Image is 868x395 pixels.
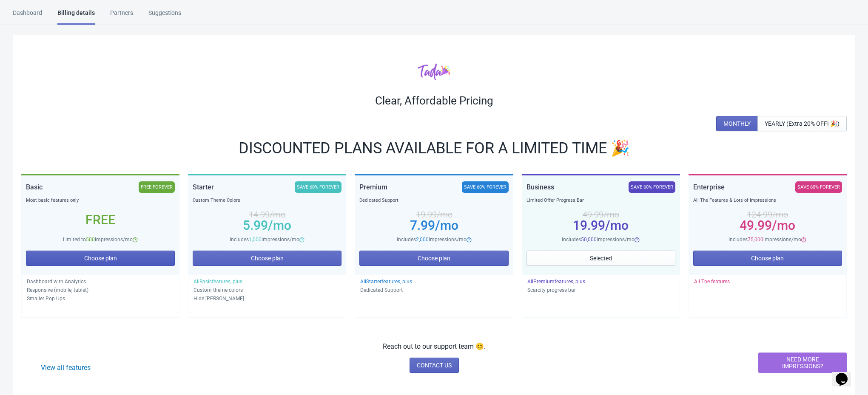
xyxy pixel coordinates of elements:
div: 19.99 /mo [359,211,508,218]
div: Business [526,181,554,193]
span: 500 [86,237,95,243]
a: View all features [41,364,91,372]
div: Billing details [57,8,95,25]
span: 75,000 [748,237,763,243]
span: /mo [605,218,629,233]
button: Choose plan [693,251,842,266]
div: SAVE 60% FOREVER [629,181,675,193]
div: DISCOUNTED PLANS AVAILABLE FOR A LIMITED TIME 🎉 [21,141,847,155]
div: Starter [193,181,214,193]
div: Dashboard [13,8,42,23]
span: All Starter features, plus: [360,279,413,285]
div: Limited Offer Progress Bar [526,196,675,205]
span: Choose plan [751,255,784,262]
button: YEARLY (Extra 20% OFF! 🎉) [757,116,847,131]
span: CONTACT US [417,362,452,369]
div: Limited to impressions/mo [26,235,175,244]
span: Includes impressions/mo [397,237,467,243]
div: Dedicated Support [359,196,508,205]
div: 49.99 /mo [526,211,675,218]
p: Reach out to our support team 😊. [383,341,486,352]
div: FREE FOREVER [139,181,175,193]
div: SAVE 60% FOREVER [795,181,842,193]
div: 49.99 [693,222,842,229]
button: NEED MORE IMPRESSIONS? [758,353,847,373]
div: 124.99 /mo [693,211,842,218]
p: Dashboard with Analytics [27,277,174,286]
p: Hide [PERSON_NAME] [194,294,341,303]
button: Choose plan [26,251,175,266]
p: Smaller Pop Ups [27,294,174,303]
div: SAVE 60% FOREVER [295,181,342,193]
span: Includes impressions/mo [562,237,635,243]
button: Selected [526,251,675,266]
div: 14.99 /mo [193,211,342,218]
div: Clear, Affordable Pricing [21,94,847,107]
span: /mo [268,218,291,233]
button: MONTHLY [716,116,758,131]
span: /mo [435,218,458,233]
div: Custom Theme Colors [193,196,342,205]
button: Choose plan [193,251,342,266]
p: Dedicated Support [360,286,507,294]
div: All The Features & Lots of Impressions [693,196,842,205]
p: Scarcity progress bar [527,286,674,294]
span: YEARLY (Extra 20% OFF! 🎉) [765,120,840,127]
div: 19.99 [526,222,675,229]
span: Choose plan [251,255,284,262]
span: Includes impressions/mo [729,237,801,243]
span: Choose plan [418,255,450,262]
div: Basic [26,181,43,193]
span: 1,000 [249,237,262,243]
span: 2,000 [416,237,429,243]
span: All Premium features, plus: [527,279,586,285]
span: Includes impressions/mo [230,237,299,243]
div: Most basic features only [26,196,175,205]
div: Partners [110,8,133,23]
span: NEED MORE IMPRESSIONS? [766,356,840,370]
span: MONTHLY [723,120,751,127]
p: Responsive (mobile, tablet) [27,286,174,294]
span: All Basic features, plus: [194,279,244,285]
span: All The features [694,279,730,285]
p: Custom theme colors [194,286,341,294]
span: /mo [772,218,795,233]
div: 7.99 [359,222,508,229]
div: SAVE 60% FOREVER [462,181,509,193]
button: Choose plan [359,251,508,266]
iframe: chat widget [832,361,859,387]
img: tadacolor.png [418,63,450,80]
span: Selected [590,255,612,262]
a: CONTACT US [410,358,459,373]
div: Free [26,217,175,223]
div: Enterprise [693,181,725,193]
span: 50,000 [581,237,597,243]
div: 5.99 [193,222,342,229]
div: Premium [359,181,387,193]
span: Choose plan [84,255,117,262]
div: Suggestions [148,8,181,23]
